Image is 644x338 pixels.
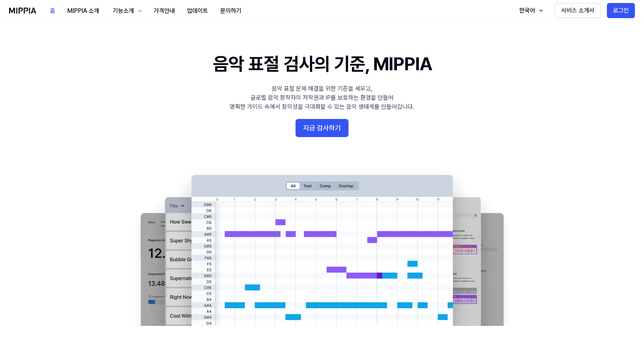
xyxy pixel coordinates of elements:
button: 기능소개 [105,3,148,19]
button: MIPPIA 소개 [61,3,105,19]
img: logo [9,8,36,14]
div: 기능소개 [111,6,135,15]
div: 음악 표절 문제 해결을 위한 기준을 세우고, 글로벌 음악 창작자의 저작권과 IP를 보호하는 환경을 만들어 명확한 가이드 속에서 창의성을 극대화할 수 있는 음악 생태계를 만들어... [230,84,414,111]
div: 한국어 [518,6,537,15]
a: 홈 [44,0,61,21]
button: 한국어 [512,3,549,18]
h1: 음악 표절 검사의 기준, MIPPIA [213,51,431,77]
a: 업데이트 [181,0,214,21]
button: 로그인 [607,3,635,18]
img: main Image [125,167,519,326]
button: 서비스 소개서 [555,3,601,18]
button: 문의하기 [214,3,247,19]
button: 업데이트 [181,3,214,19]
button: 지금 검사하기 [296,119,348,137]
button: 홈 [44,3,61,19]
button: 가격안내 [148,3,181,19]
